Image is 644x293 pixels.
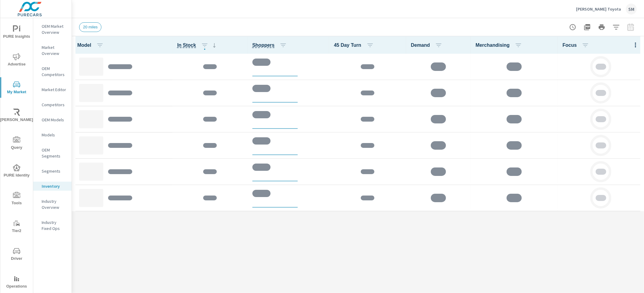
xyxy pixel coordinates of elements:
p: Models [42,132,67,138]
span: 20 miles [79,25,101,29]
span: Demand [411,42,445,49]
p: [PERSON_NAME] Toyota [576,6,621,12]
p: OEM Models [42,117,67,123]
span: My Market [2,81,31,96]
div: Industry Fixed Ops [33,218,72,233]
span: PURE Insights [2,25,31,40]
button: Print Report [596,21,608,33]
span: A rolling 30 day total of daily Shoppers on the dealership website, averaged over the selected da... [252,42,275,49]
span: 45 Day Turn [334,42,376,49]
span: Advertise [2,53,31,68]
span: Driver [2,247,31,262]
p: Inventory [42,183,67,189]
div: SM [626,4,637,14]
p: Competitors [42,102,67,108]
span: Tools [2,192,31,207]
p: Segments [42,168,67,174]
p: OEM Segments [42,147,67,159]
button: Apply Filters [610,21,622,33]
span: Model [77,42,106,49]
p: Industry Overview [42,198,67,210]
span: Shoppers [252,42,290,49]
p: OEM Competitors [42,65,67,78]
div: OEM Segments [33,145,72,161]
span: The number of vehicles currently in dealer inventory. This does not include shared inventory, nor... [177,42,196,49]
div: OEM Competitors [33,64,72,79]
span: In Stock [177,42,218,49]
span: Merchandising [476,42,524,49]
div: OEM Market Overview [33,22,72,37]
div: OEM Models [33,115,72,124]
p: Market Overview [42,44,67,56]
p: Industry Fixed Ops [42,219,67,231]
span: Operations [2,275,31,290]
button: "Export Report to PDF" [581,21,593,33]
div: Industry Overview [33,197,72,212]
span: PURE Identity [2,164,31,179]
span: Tier2 [2,220,31,234]
div: Models [33,130,72,139]
span: [PERSON_NAME] [2,109,31,123]
span: Focus [562,42,611,49]
div: Competitors [33,100,72,109]
div: Market Editor [33,85,72,94]
div: Market Overview [33,43,72,58]
p: Market Editor [42,87,67,93]
p: OEM Market Overview [42,23,67,35]
span: Query [2,136,31,151]
div: Inventory [33,182,72,191]
div: Segments [33,167,72,176]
